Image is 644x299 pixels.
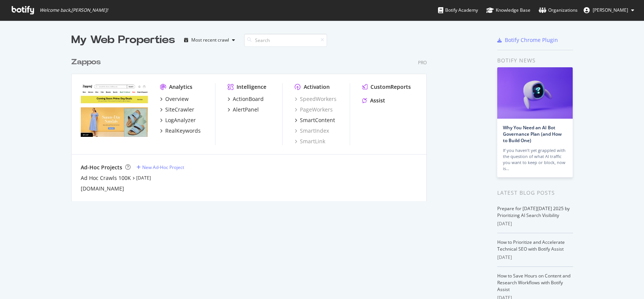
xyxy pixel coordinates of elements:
div: Organizations [539,6,578,14]
img: Why You Need an AI Bot Governance Plan (and How to Build One) [497,67,573,119]
a: RealKeywords [160,127,201,135]
a: [DATE] [136,175,151,181]
div: Analytics [169,83,192,91]
div: CustomReports [370,83,410,91]
a: [DOMAIN_NAME] [81,185,124,192]
div: Overview [165,95,189,103]
div: Pro [418,59,427,66]
a: How to Save Hours on Content and Research Workflows with Botify Assist [497,273,570,293]
div: Zappos [71,57,101,68]
div: Intelligence [236,83,266,91]
div: Activation [304,83,330,91]
div: RealKeywords [165,127,201,135]
img: zappos.com [81,83,148,137]
div: SmartContent [300,116,335,124]
div: If you haven’t yet grappled with the question of what AI traffic you want to keep or block, now is… [503,147,567,172]
div: Latest Blog Posts [497,189,573,197]
button: [PERSON_NAME] [578,4,640,16]
a: Why You Need an AI Bot Governance Plan (and How to Build One) [503,124,562,144]
div: Botify news [497,56,573,65]
a: Overview [160,95,189,103]
button: Most recent crawl [181,34,238,46]
a: CustomReports [362,83,410,91]
a: SmartIndex [295,127,329,135]
a: Zappos [71,57,104,68]
a: SmartContent [295,116,335,124]
a: Prepare for [DATE][DATE] 2025 by Prioritizing AI Search Visibility [497,205,570,218]
a: Assist [362,97,385,104]
a: SmartLink [295,138,325,145]
div: grid [71,48,433,201]
a: AlertPanel [227,106,258,113]
a: SiteCrawler [160,106,194,113]
a: Botify Chrome Plugin [497,36,558,44]
div: SiteCrawler [165,106,194,113]
div: Knowledge Base [486,6,530,14]
a: ActionBoard [227,95,263,103]
a: New Ad-Hoc Project [137,164,184,170]
a: LogAnalyzer [160,116,196,124]
div: Most recent crawl [191,38,229,42]
span: Welcome back, [PERSON_NAME] ! [40,7,108,13]
input: Search [244,34,327,47]
span: Robert Avila [593,7,628,13]
a: PageWorkers [295,106,333,113]
div: Botify Academy [438,6,478,14]
div: LogAnalyzer [165,116,196,124]
div: New Ad-Hoc Project [142,164,184,170]
div: AlertPanel [232,106,258,113]
div: Assist [370,97,385,104]
div: My Web Properties [71,33,175,48]
div: Botify Chrome Plugin [505,36,558,44]
div: [DATE] [497,220,573,227]
a: SpeedWorkers [295,95,337,103]
div: ActionBoard [232,95,263,103]
a: How to Prioritize and Accelerate Technical SEO with Botify Assist [497,239,565,252]
div: [DATE] [497,254,573,261]
a: Ad Hoc Crawls 100K [81,174,131,182]
div: Ad-Hoc Projects [81,164,122,171]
